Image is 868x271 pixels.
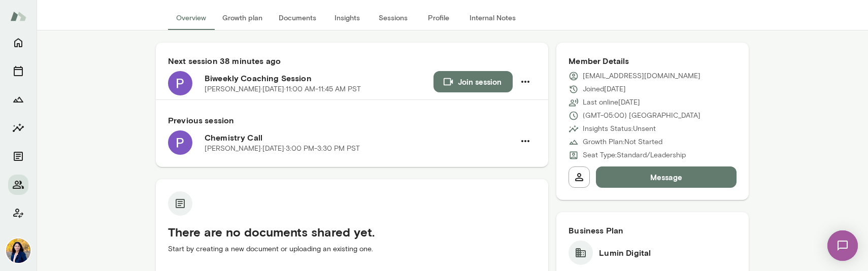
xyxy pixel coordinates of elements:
[205,72,433,84] h6: Biweekly Coaching Session
[599,247,651,259] h6: Lumin Digital
[370,6,416,30] button: Sessions
[214,6,271,30] button: Growth plan
[8,146,28,166] button: Documents
[168,55,536,67] h6: Next session 38 minutes ago
[205,144,360,154] p: [PERSON_NAME] · [DATE] · 3:00 PM-3:30 PM PST
[583,150,686,160] p: Seat Type: Standard/Leadership
[8,32,28,53] button: Home
[324,6,370,30] button: Insights
[583,97,640,108] p: Last online [DATE]
[583,124,656,134] p: Insights Status: Unsent
[168,6,214,30] button: Overview
[205,84,361,94] p: [PERSON_NAME] · [DATE] · 11:00 AM-11:45 AM PST
[416,6,461,30] button: Profile
[8,61,28,81] button: Sessions
[8,175,28,195] button: Members
[569,224,737,236] h6: Business Plan
[271,6,324,30] button: Documents
[168,224,536,240] h5: There are no documents shared yet.
[583,71,700,81] p: [EMAIL_ADDRESS][DOMAIN_NAME]
[583,137,662,147] p: Growth Plan: Not Started
[168,114,536,126] h6: Previous session
[6,239,30,263] img: Jaya Jaware
[8,118,28,138] button: Insights
[10,7,26,26] img: Mento
[583,111,700,121] p: (GMT-05:00) [GEOGRAPHIC_DATA]
[168,244,536,254] p: Start by creating a new document or uploading an existing one.
[205,131,515,144] h6: Chemistry Call
[8,89,28,110] button: Growth Plan
[583,84,626,94] p: Joined [DATE]
[8,203,28,223] button: Client app
[461,6,524,30] button: Internal Notes
[596,166,737,188] button: Message
[433,71,513,92] button: Join session
[569,55,737,67] h6: Member Details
